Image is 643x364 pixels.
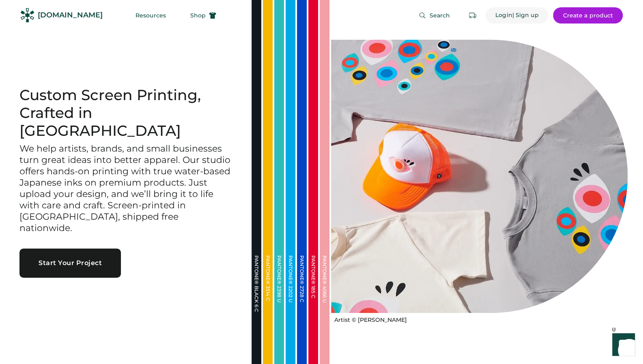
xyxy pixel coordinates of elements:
[299,255,304,336] div: PANTONE® 2728 C
[254,255,259,336] div: PANTONE® BLACK 6 C
[334,316,407,324] div: Artist © [PERSON_NAME]
[19,248,121,278] button: Start Your Project
[553,7,623,24] button: Create a product
[331,313,407,324] a: Artist © [PERSON_NAME]
[190,13,206,18] span: Shop
[277,255,282,336] div: PANTONE® 2398 U
[19,143,232,234] h3: We help artists, brands, and small businesses turn great ideas into better apparel. Our studio of...
[288,255,293,336] div: PANTONE® 2202 U
[38,10,103,20] div: [DOMAIN_NAME]
[126,7,176,24] button: Resources
[181,7,226,24] button: Shop
[311,255,316,336] div: PANTONE® 185 C
[465,7,481,24] button: Retrieve an order
[429,13,450,18] span: Search
[409,7,460,24] button: Search
[20,8,34,22] img: Rendered Logo - Screens
[495,11,512,19] div: Login
[604,328,639,362] iframe: Front Chat
[19,86,232,140] h1: Custom Screen Printing, Crafted in [GEOGRAPHIC_DATA]
[322,255,327,336] div: PANTONE® 4066 U
[512,11,538,19] div: | Sign up
[265,255,270,336] div: PANTONE® 3514 C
